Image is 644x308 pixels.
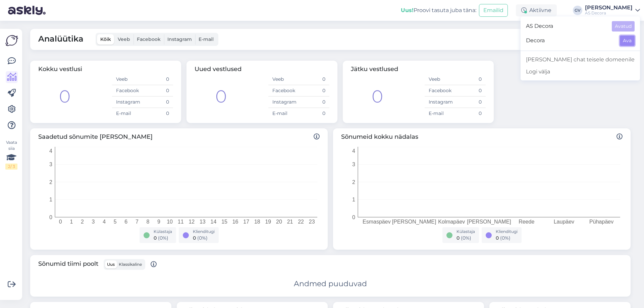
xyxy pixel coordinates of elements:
span: Analüütika [38,33,84,46]
tspan: 21 [287,219,293,225]
tspan: 3 [49,162,52,167]
tspan: Kolmapäev [438,219,465,225]
img: Askly Logo [5,34,18,47]
td: E-mail [268,108,299,119]
td: Facebook [268,85,299,97]
td: Facebook [112,85,143,97]
div: AS Decora [585,10,633,16]
tspan: 16 [232,219,238,225]
tspan: 10 [167,219,173,225]
span: Uued vestlused [195,65,241,73]
tspan: 1 [49,197,52,202]
tspan: 4 [103,219,106,225]
td: Instagram [112,97,143,108]
tspan: 19 [265,219,271,225]
span: E-mail [199,36,214,42]
td: 0 [143,74,173,85]
span: ( 0 %) [461,235,471,241]
td: 0 [299,108,329,119]
div: Andmed puuduvad [294,278,367,289]
span: Saadetud sõnumite [PERSON_NAME] [38,132,320,141]
a: [PERSON_NAME] chat teisele domeenile [521,54,640,66]
td: Instagram [268,97,299,108]
div: [PERSON_NAME] [585,5,633,10]
td: 0 [299,85,329,97]
tspan: 14 [211,219,217,225]
td: Veeb [425,74,455,85]
div: GV [573,6,582,15]
tspan: Esmaspäev [363,219,391,225]
tspan: [PERSON_NAME] [467,219,511,225]
span: Instagram [167,36,192,42]
tspan: 3 [92,219,95,225]
b: Uus! [401,7,414,13]
tspan: 2 [352,179,355,185]
tspan: 9 [157,219,160,225]
tspan: 0 [59,219,62,225]
td: 0 [455,85,486,97]
td: E-mail [425,108,455,119]
td: 0 [143,85,173,97]
tspan: 23 [309,219,315,225]
td: 0 [299,74,329,85]
div: Vaata siia [5,139,17,170]
tspan: 17 [243,219,249,225]
tspan: 18 [254,219,260,225]
tspan: 1 [70,219,73,225]
div: Aktiivne [516,4,557,16]
div: Külastaja [154,229,172,235]
span: ( 0 %) [197,235,208,241]
tspan: 8 [147,219,150,225]
tspan: Reede [519,219,534,225]
span: Kõik [100,36,111,42]
tspan: 12 [189,219,195,225]
tspan: 22 [298,219,304,225]
tspan: 2 [81,219,84,225]
tspan: 7 [136,219,139,225]
td: Facebook [425,85,455,97]
tspan: [PERSON_NAME] [392,219,436,225]
tspan: 4 [352,148,355,154]
tspan: 13 [200,219,206,225]
button: Avatud [612,21,635,32]
td: 0 [455,108,486,119]
span: 0 [193,235,196,241]
td: Instagram [425,97,455,108]
tspan: Pühapäev [589,219,613,225]
div: 0 [372,83,383,110]
span: Facebook [137,36,161,42]
div: Klienditugi [193,229,215,235]
a: [PERSON_NAME]AS Decora [585,5,640,16]
td: 0 [299,97,329,108]
span: 0 [457,235,460,241]
div: Proovi tasuta juba täna: [401,6,476,14]
button: Ava [620,36,635,46]
span: Jätku vestlused [351,65,398,73]
span: Sõnumeid kokku nädalas [341,132,623,141]
td: 0 [455,97,486,108]
tspan: 4 [49,148,52,154]
span: Klassikaline [119,262,142,267]
span: Kokku vestlusi [38,65,82,73]
tspan: 11 [178,219,184,225]
span: ( 0 %) [500,235,511,241]
td: Veeb [112,74,143,85]
div: 0 [215,83,227,110]
tspan: 20 [276,219,282,225]
td: 0 [143,108,173,119]
tspan: 6 [124,219,127,225]
tspan: 15 [221,219,227,225]
tspan: 2 [49,179,52,185]
tspan: 3 [352,162,355,167]
span: Veeb [118,36,130,42]
span: 0 [154,235,157,241]
tspan: 0 [352,214,355,220]
span: Uus [107,262,115,267]
td: Veeb [268,74,299,85]
span: Decora [526,36,614,46]
div: Külastaja [457,229,475,235]
td: 0 [455,74,486,85]
td: 0 [143,97,173,108]
tspan: 1 [352,197,355,202]
div: 2 / 3 [5,164,17,170]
